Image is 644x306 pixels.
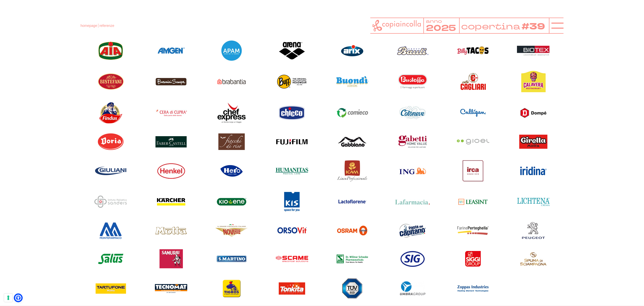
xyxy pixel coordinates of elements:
[276,139,308,144] img: Fujifilm
[223,280,240,297] img: Tigros
[98,133,124,150] img: Doria
[517,46,550,56] img: Biotex
[461,21,521,32] tspan: copertina
[275,168,308,174] img: Humanitas
[99,102,122,123] img: Capitan Findus
[457,46,489,55] img: Billy Tacos
[278,41,305,60] img: Arena
[155,136,187,147] img: Faber Castell
[337,160,368,182] img: Icam
[337,226,367,235] img: Osram
[4,293,13,302] button: Le tue preferenze relative al consenso per le tecnologie di tracciamento
[217,103,246,123] img: Chef Express
[399,106,426,120] img: Cotoneve
[98,41,123,60] img: AIA food
[342,278,362,298] img: TUV
[155,284,187,293] img: Tecnomat
[400,251,425,267] img: SIG
[15,295,21,301] a: Open Accessibility Menu
[337,108,368,118] img: Comieco
[426,18,442,24] tspan: anno
[399,224,426,237] img: Pasta del Capitano
[457,226,489,235] img: Perteghella Industria Molitoria
[155,78,187,86] img: Boscaini scarpe
[157,198,185,206] img: Kärcher
[460,73,486,90] img: Caffè Cagliari
[216,256,247,262] img: Cleca San Martino
[279,106,305,120] img: Chicco
[217,198,246,206] img: Kioene
[276,226,307,235] img: Orsovit
[220,165,243,177] img: Hero
[520,167,547,175] img: Iridina
[218,133,245,150] img: Fiocchi di riso
[397,46,428,55] img: Bauli Group
[395,199,430,205] img: Lafarmacia
[519,135,547,149] img: Girella Motta
[337,254,368,263] img: Schwabe
[80,24,97,28] a: homepage
[522,21,546,33] tspan: #39
[341,45,363,56] img: Arix
[99,24,114,28] span: referenze
[520,108,546,118] img: Dompé
[276,256,308,262] img: Scame Parre
[155,109,187,116] img: Cera di Cupra
[517,198,550,206] img: Lichtena crema
[521,71,546,92] img: Calavera Restaurant
[221,40,242,61] img: Apam
[460,109,486,117] img: Culligan
[336,76,369,87] img: Buondì
[457,285,489,292] img: Zoppas Industries
[337,197,368,207] img: Lactoflorene
[400,281,426,295] img: UMBRAgroup
[277,75,307,89] img: Buff
[457,139,489,144] img: Gioel
[398,74,427,89] img: Bustaffa
[284,192,300,212] img: KIS
[399,168,426,174] img: ING
[465,251,481,267] img: Siggi Group
[100,222,122,239] img: Montefarmaco
[217,79,246,84] img: Brabantia
[157,163,185,179] img: Henkel
[98,253,123,264] img: Salus
[338,137,366,147] img: Gabbiano
[520,252,546,266] img: Spuma di Sciampagna
[98,73,124,90] img: Bistefani
[96,283,126,294] img: Tartufone Motta
[215,224,248,237] img: Novi
[159,249,183,268] img: Samurai
[94,195,127,208] img: Istituto Helvetico Sanders
[458,199,488,205] img: Leasint
[155,227,187,234] img: Motta
[522,222,545,239] img: Peugeot
[95,167,126,175] img: Giuliani
[279,282,305,295] img: Tonkita
[158,47,185,54] img: Amgen
[426,22,456,34] tspan: 2025
[398,135,427,148] img: Gabetti
[462,160,484,182] img: Irca since 1919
